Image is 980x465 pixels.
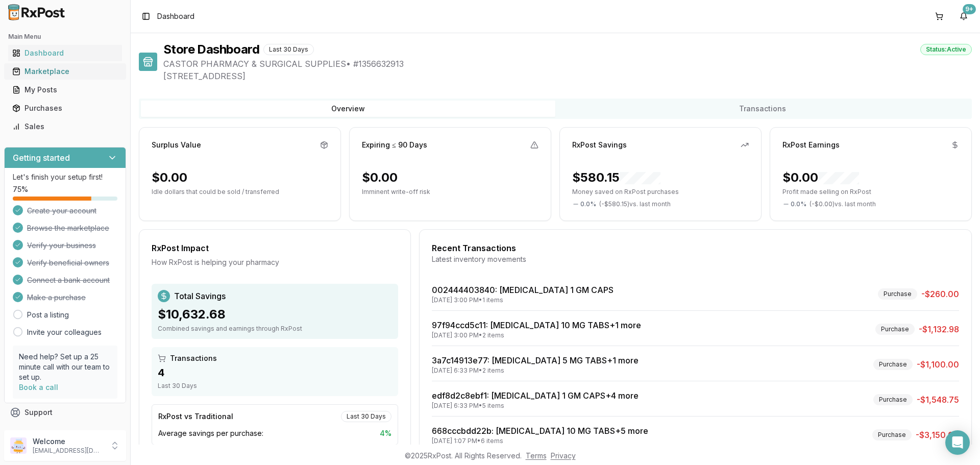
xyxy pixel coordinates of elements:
div: $0.00 [362,169,398,186]
a: Sales [8,117,122,136]
p: Let's finish your setup first! [13,172,117,182]
span: Verify beneficial owners [27,258,109,268]
span: Feedback [24,426,59,436]
a: Terms [526,451,547,460]
nav: breadcrumb [157,11,194,21]
p: Need help? Set up a 25 minute call with our team to set up. [19,352,111,382]
a: Invite your colleagues [27,327,102,337]
div: Combined savings and earnings through RxPost [158,325,392,333]
div: 9+ [963,4,976,14]
span: -$3,150.00 [916,429,959,441]
div: [DATE] 6:33 PM • 5 items [432,402,639,410]
span: Make a purchase [27,292,86,303]
div: $0.00 [152,169,187,186]
div: Expiring ≤ 90 Days [362,140,427,150]
a: Book a call [19,383,58,391]
div: Last 30 Days [263,44,314,55]
a: Purchases [8,99,122,117]
a: 668cccbdd22b: [MEDICAL_DATA] 10 MG TABS+5 more [432,426,648,436]
span: ( - $0.00 ) vs. last month [810,200,876,208]
a: My Posts [8,81,122,99]
span: 0.0 % [580,200,596,208]
button: Dashboard [4,45,126,61]
button: Marketplace [4,63,126,80]
button: Purchases [4,100,126,116]
div: RxPost Savings [572,140,627,150]
span: [STREET_ADDRESS] [163,70,972,82]
a: Privacy [551,451,576,460]
span: 4 % [380,428,391,438]
h3: Getting started [13,152,70,164]
div: Purchase [878,288,917,300]
button: 9+ [955,8,972,25]
a: Post a listing [27,310,69,320]
span: ( - $580.15 ) vs. last month [599,200,671,208]
div: How RxPost is helping your pharmacy [152,257,398,267]
div: RxPost vs Traditional [158,411,233,422]
p: Profit made selling on RxPost [782,188,959,196]
span: 75 % [13,184,28,194]
div: Purchase [875,324,915,335]
div: 4 [158,365,392,380]
button: Overview [141,101,555,117]
div: Marketplace [12,66,118,77]
span: Dashboard [157,11,194,21]
button: My Posts [4,82,126,98]
button: Transactions [555,101,970,117]
span: Average savings per purchase: [158,428,263,438]
button: Feedback [4,422,126,440]
button: Support [4,403,126,422]
div: [DATE] 1:07 PM • 6 items [432,437,648,445]
button: Sales [4,118,126,135]
div: Purchase [873,394,913,405]
div: Last 30 Days [158,382,392,390]
p: Welcome [33,436,104,447]
p: Idle dollars that could be sold / transferred [152,188,328,196]
p: Imminent write-off risk [362,188,538,196]
div: RxPost Earnings [782,140,840,150]
div: [DATE] 3:00 PM • 2 items [432,331,641,339]
a: 002444403840: [MEDICAL_DATA] 1 GM CAPS [432,285,614,295]
span: -$1,100.00 [917,358,959,371]
span: -$1,132.98 [919,323,959,335]
div: [DATE] 3:00 PM • 1 items [432,296,614,304]
div: Purchase [872,429,912,440]
span: Transactions [170,353,217,363]
div: Status: Active [920,44,972,55]
span: Verify your business [27,240,96,251]
div: Recent Transactions [432,242,959,254]
a: 97f94ccd5c11: [MEDICAL_DATA] 10 MG TABS+1 more [432,320,641,330]
div: [DATE] 6:33 PM • 2 items [432,366,639,375]
span: Connect a bank account [27,275,110,285]
div: Last 30 Days [341,411,391,422]
a: Dashboard [8,44,122,62]
a: 3a7c14913e77: [MEDICAL_DATA] 5 MG TABS+1 more [432,355,639,365]
p: Money saved on RxPost purchases [572,188,749,196]
div: Dashboard [12,48,118,58]
span: Total Savings [174,290,226,302]
div: $10,632.68 [158,306,392,323]
div: Open Intercom Messenger [945,430,970,455]
span: -$1,548.75 [917,394,959,406]
div: RxPost Impact [152,242,398,254]
span: -$260.00 [921,288,959,300]
div: $0.00 [782,169,859,186]
div: Sales [12,121,118,132]
img: User avatar [10,437,27,454]
div: $580.15 [572,169,660,186]
div: Surplus Value [152,140,201,150]
a: edf8d2c8ebf1: [MEDICAL_DATA] 1 GM CAPS+4 more [432,390,639,401]
span: Create your account [27,206,96,216]
span: 0.0 % [791,200,806,208]
div: Purchases [12,103,118,113]
div: Purchase [873,359,913,370]
div: Latest inventory movements [432,254,959,264]
h2: Main Menu [8,33,122,41]
h1: Store Dashboard [163,41,259,58]
div: My Posts [12,85,118,95]
span: CASTOR PHARMACY & SURGICAL SUPPLIES • # 1356632913 [163,58,972,70]
span: Browse the marketplace [27,223,109,233]
a: Marketplace [8,62,122,81]
p: [EMAIL_ADDRESS][DOMAIN_NAME] [33,447,104,455]
img: RxPost Logo [4,4,69,20]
